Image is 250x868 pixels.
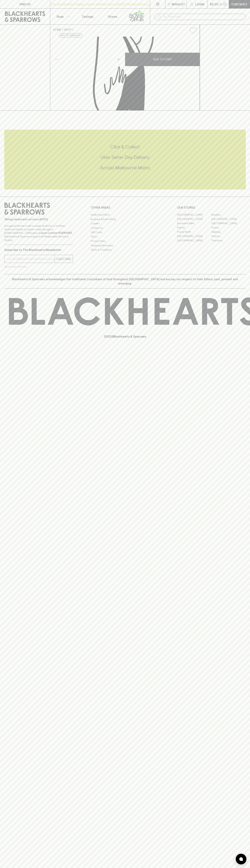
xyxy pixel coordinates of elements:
[172,2,185,6] p: Wishlist
[91,226,159,230] a: Contact Us
[91,205,159,210] p: OTHER AREAS
[188,26,198,35] button: Add to wishlist
[50,37,200,110] img: Proper Crisp Big Cut Paprika Smoked Paprika Chips 150g
[59,33,82,38] button: Add to wishlist
[163,14,243,20] input: Try "Pinot noir"
[91,217,159,221] a: Business & Bulk Gifting
[211,230,246,234] a: Geelong
[211,217,246,221] a: [GEOGRAPHIC_DATA]
[4,165,246,171] h5: Across Melbourne Metro
[91,235,159,239] a: FAQ's
[224,3,226,5] p: 0
[56,14,64,19] p: Shop
[195,2,204,6] p: Login
[177,238,211,243] a: [GEOGRAPHIC_DATA]
[177,225,211,230] a: Elwood
[177,205,246,210] p: OUR STORES
[91,248,159,252] a: Terms & Conditions
[211,234,246,238] a: Prahran
[177,234,211,238] a: [GEOGRAPHIC_DATA]
[108,14,117,19] p: Stores
[231,2,247,6] p: Checkout
[239,857,243,861] img: bubble-icon
[56,257,71,261] p: SUBSCRIBE
[153,57,172,61] p: ADD TO CART
[177,230,211,234] a: Fitzroy North
[4,154,246,160] h5: Uber Same-Day Delivery
[211,225,246,230] a: Fitzroy
[19,2,31,6] p: FIND US
[91,221,159,226] a: Careers
[82,14,93,19] p: Tastings
[4,265,73,268] p: We will never spam you
[4,248,73,252] p: Subscribe to The Blackhearts Newsletter
[7,256,55,262] input: e.g. jane@blackheartsandsparrows.com.au
[91,239,159,243] a: Privacy Policy
[4,144,246,150] h5: Click & Collect
[211,221,246,225] a: [GEOGRAPHIC_DATA]
[4,130,246,189] div: Call to action block
[91,230,159,235] a: Gift Cards
[211,213,246,217] a: Braddon
[7,277,243,286] p: Blackhearts & Sparrows acknowledges the traditional Custodians of land throughout [GEOGRAPHIC_DAT...
[4,218,73,221] p: Sibling owned and run since [DATE]
[55,255,73,263] button: SUBSCRIBE
[75,9,100,24] a: Tastings
[53,28,61,31] a: HOME
[177,213,211,217] a: [GEOGRAPHIC_DATA]
[210,2,218,6] p: $0.00
[177,221,211,225] a: Brunswick West
[125,53,200,66] button: ADD TO CART
[39,231,72,234] strong: Liquor License #32064953
[177,217,211,221] a: [GEOGRAPHIC_DATA]
[4,224,73,242] p: It is against the law to sell or supply alcohol to, or to obtain alcohol on behalf of a person un...
[64,28,72,31] a: SHOP
[100,9,125,24] a: Stores
[91,213,159,217] a: Bottle Drop FAQ's
[211,238,246,243] a: Thornbury
[91,243,159,248] a: Shipping Information
[50,9,75,24] button: Shop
